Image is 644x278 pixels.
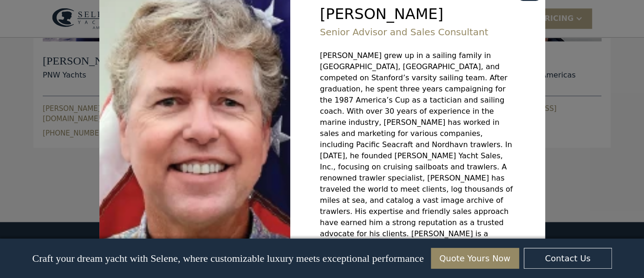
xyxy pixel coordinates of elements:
p: [PERSON_NAME] grew up in a sailing family in [GEOGRAPHIC_DATA], [GEOGRAPHIC_DATA], and competed o... [320,50,515,273]
a: Quote Yours Now [431,248,519,269]
a: Contact Us [524,248,612,269]
p: Craft your dream yacht with Selene, where customizable luxury meets exceptional performance [32,252,423,265]
div: [PERSON_NAME] [320,5,488,23]
div: Senior Advisor and Sales Consultant [320,25,488,39]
